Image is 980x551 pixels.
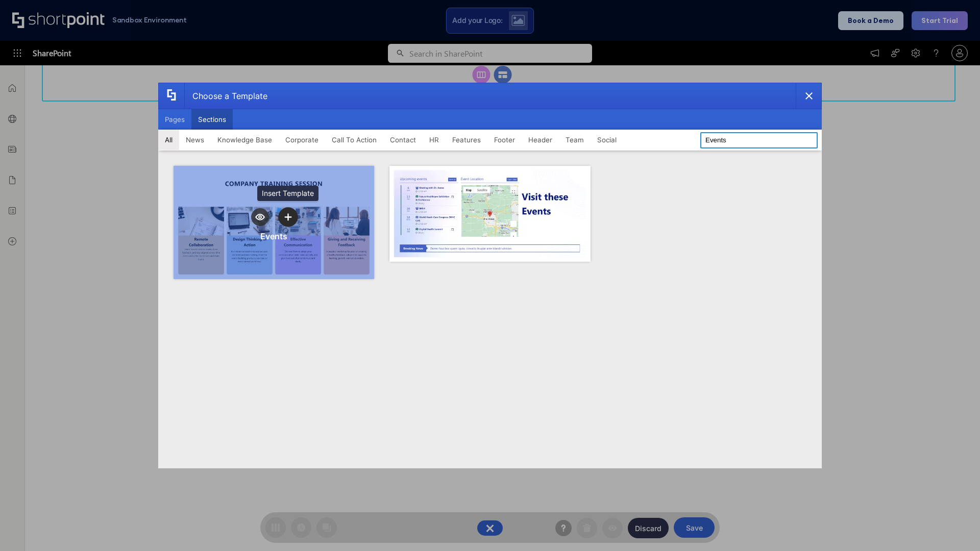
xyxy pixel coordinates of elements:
[522,130,559,150] button: Header
[158,83,822,468] div: template selector
[446,130,487,150] button: Features
[184,83,267,109] div: Choose a Template
[279,130,325,150] button: Corporate
[211,130,279,150] button: Knowledge Base
[158,130,179,150] button: All
[191,109,233,130] button: Sections
[179,130,211,150] button: News
[929,502,980,551] iframe: Chat Widget
[260,231,287,241] div: Events
[559,130,591,150] button: Team
[591,130,623,150] button: Social
[158,109,191,130] button: Pages
[325,130,383,150] button: Call To Action
[423,130,446,150] button: HR
[700,132,818,148] input: Search
[383,130,423,150] button: Contact
[487,130,522,150] button: Footer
